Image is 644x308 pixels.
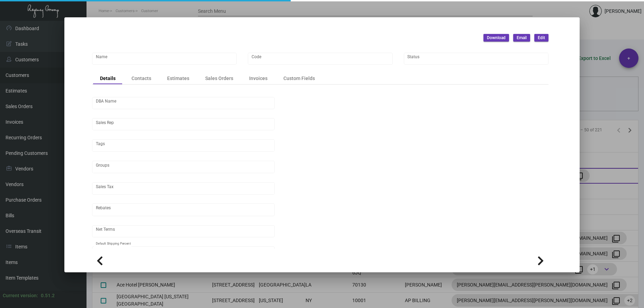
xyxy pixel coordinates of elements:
[513,34,530,42] button: Email
[483,34,509,42] button: Download
[249,75,267,82] div: Invoices
[3,292,38,299] div: Current version:
[167,75,189,82] div: Estimates
[517,35,527,41] span: Email
[534,34,548,42] button: Edit
[283,75,315,82] div: Custom Fields
[131,75,151,82] div: Contacts
[100,75,116,82] div: Details
[205,75,233,82] div: Sales Orders
[41,292,55,299] div: 0.51.2
[487,35,506,41] span: Download
[538,35,545,41] span: Edit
